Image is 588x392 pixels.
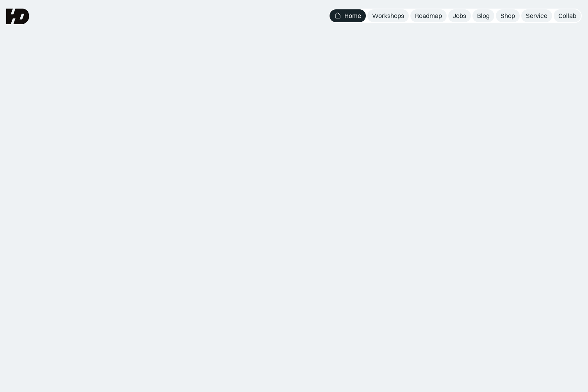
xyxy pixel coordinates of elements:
[477,12,490,20] div: Blog
[372,12,404,20] div: Workshops
[344,12,361,20] div: Home
[554,9,581,22] a: Collab
[453,12,466,20] div: Jobs
[330,9,366,22] a: Home
[367,9,409,22] a: Workshops
[448,9,471,22] a: Jobs
[415,12,442,20] div: Roadmap
[521,9,552,22] a: Service
[496,9,520,22] a: Shop
[558,12,576,20] div: Collab
[410,9,447,22] a: Roadmap
[526,12,547,20] div: Service
[472,9,494,22] a: Blog
[501,12,515,20] div: Shop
